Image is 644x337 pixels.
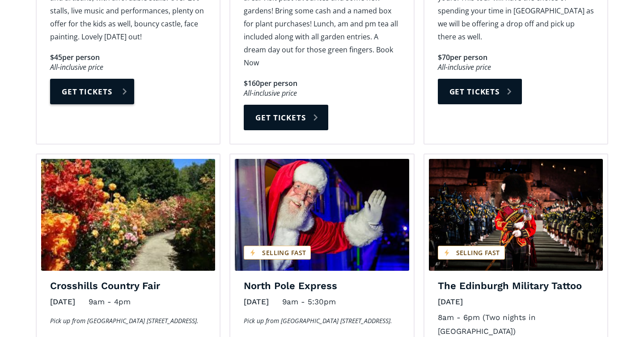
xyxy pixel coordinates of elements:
[50,295,75,309] div: [DATE]
[260,78,297,89] div: per person
[438,79,522,104] a: Get tickets
[438,246,505,260] div: Selling fast
[438,280,594,293] h4: The Edinburgh Military Tattoo
[438,63,594,72] div: All-inclusive price
[50,315,206,326] p: Pick up from [GEOGRAPHIC_DATA] [STREET_ADDRESS].
[244,246,311,260] div: Selling fast
[50,63,206,72] div: All-inclusive price
[438,52,450,63] div: $70
[244,280,400,293] h4: North Pole Express
[244,105,328,130] a: Get tickets
[50,52,62,63] div: $45
[438,295,463,309] div: [DATE]
[244,315,400,326] p: Pick up from [GEOGRAPHIC_DATA] [STREET_ADDRESS].
[50,280,206,293] h4: Crosshills Country Fair
[89,295,131,309] div: 9am - 4pm
[450,52,487,63] div: per person
[244,78,260,89] div: $160
[50,79,134,104] a: Get tickets
[282,295,336,309] div: 9am - 5:30pm
[244,89,400,98] div: All-inclusive price
[244,295,269,309] div: [DATE]
[62,52,100,63] div: per person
